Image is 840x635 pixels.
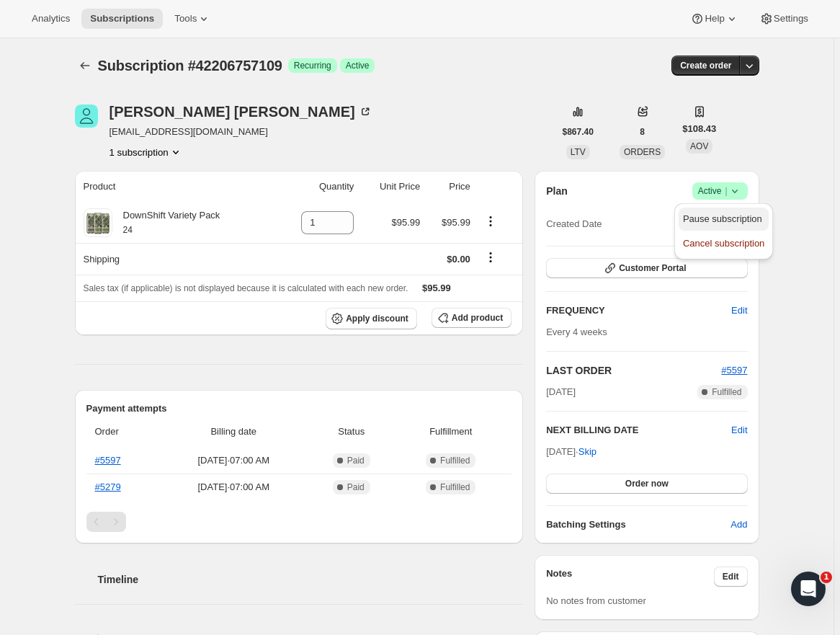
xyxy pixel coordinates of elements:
button: Tools [166,9,220,29]
span: $95.99 [422,283,451,293]
button: Help [682,9,747,29]
span: Active [346,60,370,71]
span: Sales tax (if applicable) is not displayed because it is calculated with each new order. [84,283,408,293]
span: $95.99 [442,217,470,228]
span: [EMAIL_ADDRESS][DOMAIN_NAME] [110,125,372,139]
th: Order [86,416,159,448]
th: Quantity [276,171,358,203]
th: Product [75,171,277,203]
a: #5597 [721,365,747,376]
span: | [725,185,727,197]
h2: FREQUENCY [546,303,731,318]
span: Pause subscription [683,213,762,224]
span: [DATE] · [546,446,597,457]
span: 1 [821,572,832,583]
span: [DATE] [546,385,576,399]
button: Analytics [23,9,79,29]
span: Status [313,425,390,439]
button: Subscriptions [81,9,163,29]
button: $867.40 [554,122,602,142]
span: Skip [578,445,597,459]
span: Edit [731,303,747,318]
span: $0.00 [447,254,470,265]
button: Order now [546,474,747,494]
span: No notes from customer [546,595,646,606]
nav: Pagination [86,512,512,532]
button: Subscriptions [75,55,95,76]
span: Customer Portal [619,262,686,274]
span: Settings [774,13,808,25]
span: AOV [690,141,708,151]
span: Subscription #42206757109 [98,58,282,74]
button: Skip [570,440,605,463]
h3: Notes [546,567,714,587]
span: Subscriptions [90,13,154,25]
span: Edit [723,571,739,582]
button: Add product [432,308,511,328]
span: Add product [452,312,503,324]
button: Settings [751,9,817,29]
span: Fulfilled [440,455,470,466]
span: Riley Partlow [75,105,98,128]
span: $867.40 [563,126,594,138]
span: Billing date [163,425,304,439]
span: Fulfillment [398,425,503,439]
small: 24 [123,225,133,235]
span: $108.43 [682,122,716,136]
a: #5597 [95,455,121,466]
span: Fulfilled [712,386,741,398]
button: Cancel subscription [679,232,769,255]
span: Help [705,13,724,25]
span: Fulfilled [440,481,470,493]
button: Product actions [479,213,502,229]
th: Shipping [75,243,277,275]
button: 8 [631,122,653,142]
button: Create order [671,55,740,76]
iframe: Intercom live chat [791,572,826,606]
span: Cancel subscription [683,238,764,249]
button: Edit [723,299,756,322]
span: [DATE] · 07:00 AM [163,480,304,494]
button: Shipping actions [479,249,502,265]
span: Order now [625,478,669,489]
img: product img [84,208,112,237]
span: LTV [571,147,586,157]
button: #5597 [721,363,747,378]
span: $95.99 [391,217,420,228]
button: Add [722,513,756,536]
th: Unit Price [358,171,424,203]
button: Apply discount [326,308,417,329]
button: Edit [714,567,748,587]
div: DownShift Variety Pack [112,208,220,237]
h2: Payment attempts [86,401,512,416]
a: #5279 [95,481,121,492]
div: [PERSON_NAME] [PERSON_NAME] [110,105,372,119]
span: Paid [347,455,365,466]
h2: Timeline [98,572,524,587]
button: Customer Portal [546,258,747,278]
span: Paid [347,481,365,493]
h6: Batching Settings [546,518,730,532]
button: Edit [731,423,747,438]
span: Every 4 weeks [546,327,607,337]
span: Create order [680,60,731,71]
h2: NEXT BILLING DATE [546,423,731,438]
button: Pause subscription [679,208,769,231]
h2: Plan [546,184,568,198]
span: Analytics [32,13,70,25]
span: Tools [174,13,197,25]
span: 8 [640,126,645,138]
span: ORDERS [624,147,661,157]
th: Price [424,171,475,203]
span: Recurring [294,60,331,71]
h2: LAST ORDER [546,363,721,378]
span: Add [730,518,747,532]
span: Apply discount [346,313,408,324]
span: Created Date [546,217,602,231]
span: Active [698,184,742,198]
span: [DATE] · 07:00 AM [163,453,304,468]
button: Product actions [110,145,183,159]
